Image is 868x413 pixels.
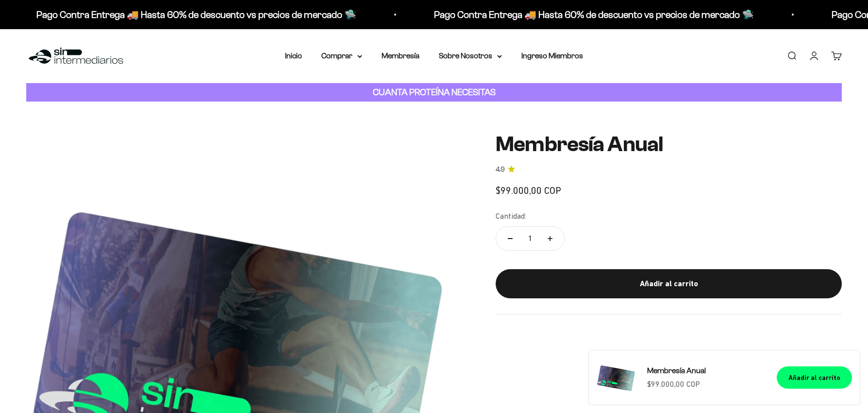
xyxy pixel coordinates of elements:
[647,364,765,377] a: Membresía Anual
[439,50,502,62] summary: Sobre Nosotros
[496,164,505,175] span: 4.9
[496,133,842,156] h1: Membresía Anual
[285,52,302,60] a: Inicio
[496,210,526,223] label: Cantidad:
[597,358,635,397] img: Membresía Anual
[496,227,524,250] button: Reducir cantidad
[647,378,700,391] sale-price: $99.000,00 COP
[777,366,852,389] button: Añadir al carrito
[788,372,840,383] div: Añadir al carrito
[536,227,564,250] button: Aumentar cantidad
[321,50,362,62] summary: Comprar
[496,269,842,298] button: Añadir al carrito
[30,7,350,22] p: Pago Contra Entrega 🚚 Hasta 60% de descuento vs precios de mercado 🛸
[496,164,842,175] a: 4.94.9 de 5.0 estrellas
[496,183,561,198] sale-price: $99.000,00 COP
[521,52,583,60] a: Ingreso Miembros
[515,277,822,290] div: Añadir al carrito
[427,7,747,22] p: Pago Contra Entrega 🚚 Hasta 60% de descuento vs precios de mercado 🛸
[373,87,496,97] strong: CUANTA PROTEÍNA NECESITAS
[382,52,419,60] a: Membresía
